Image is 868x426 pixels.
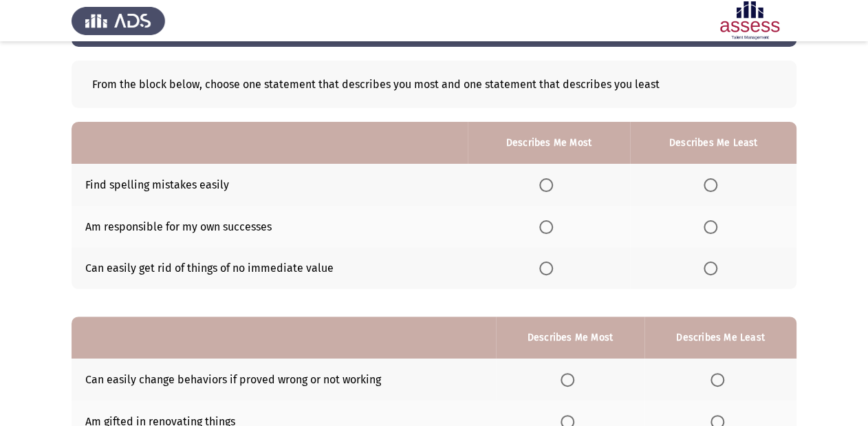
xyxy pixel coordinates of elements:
th: Describes Me Most [496,317,644,359]
td: Find spelling mistakes easily [72,164,468,206]
mat-radio-group: Select an option [704,178,723,191]
img: Assess Talent Management logo [72,1,165,40]
th: Describes Me Least [644,317,796,359]
mat-radio-group: Select an option [561,372,580,385]
mat-radio-group: Select an option [704,262,723,275]
td: Am responsible for my own successes [72,206,468,248]
mat-radio-group: Select an option [539,178,558,191]
mat-radio-group: Select an option [539,262,558,275]
mat-radio-group: Select an option [539,220,558,233]
mat-radio-group: Select an option [704,220,723,233]
td: Can easily change behaviors if proved wrong or not working [72,359,496,401]
th: Describes Me Least [630,122,796,164]
th: Describes Me Most [468,122,630,164]
div: From the block below, choose one statement that describes you most and one statement that describ... [72,61,796,108]
img: Assessment logo of OCM R1 ASSESS [703,1,796,40]
td: Can easily get rid of things of no immediate value [72,248,468,290]
mat-radio-group: Select an option [710,372,730,385]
